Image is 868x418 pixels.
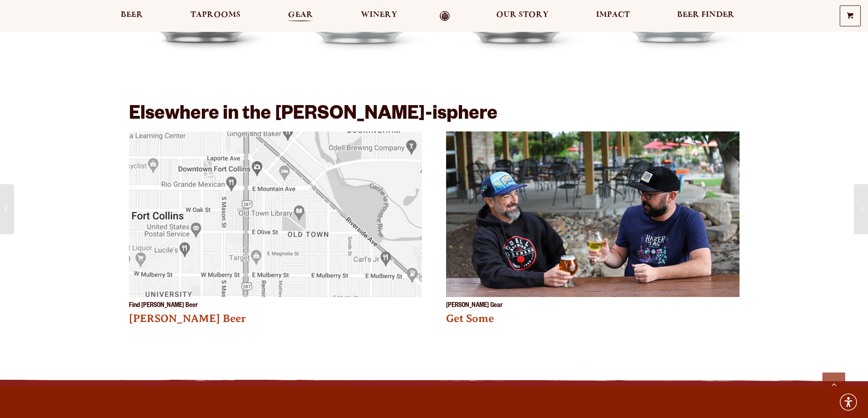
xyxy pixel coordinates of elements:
p: [PERSON_NAME] Gear [446,302,503,310]
span: Our Story [496,11,549,19]
div: Accessibility Menu [838,392,858,412]
span: Winery [361,11,397,19]
span: Impact [596,11,630,19]
h2: Elsewhere in the [PERSON_NAME]-isphere [129,105,740,126]
a: Beer Finder [671,11,740,21]
a: Winery [355,11,403,21]
span: Gear [288,11,313,19]
a: Gear [282,11,319,21]
span: Beer [121,11,143,19]
a: Our Story [490,11,555,21]
p: Find [PERSON_NAME] Beer [129,302,198,310]
a: Get Some [446,312,494,324]
a: Impact [590,11,636,21]
span: Beer Finder [677,11,734,19]
a: Scroll to top [822,373,845,395]
span: Taprooms [190,11,241,19]
a: [PERSON_NAME] Beer [129,312,246,324]
a: Beer [115,11,149,21]
a: Odell Home [428,11,462,21]
a: Taprooms [185,11,247,21]
img: Odell Gear [446,131,739,324]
